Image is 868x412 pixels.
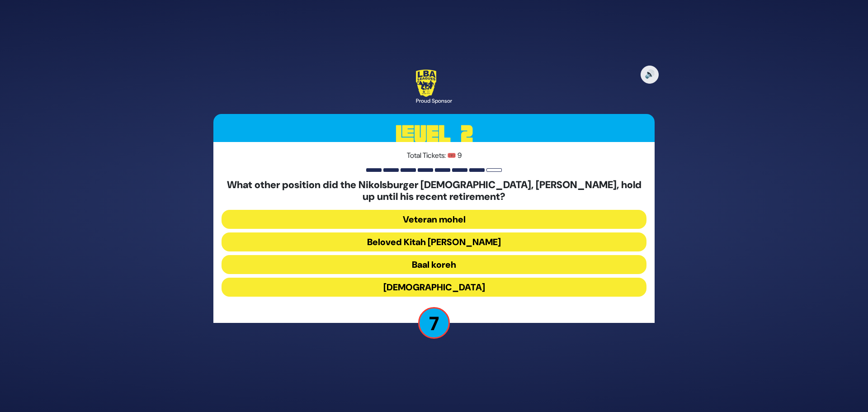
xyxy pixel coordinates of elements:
img: LBA [416,70,436,97]
button: Beloved Kitah [PERSON_NAME] [222,232,646,251]
button: 🔊 [641,66,659,84]
button: [DEMOGRAPHIC_DATA] [222,278,646,297]
p: Total Tickets: 🎟️ 9 [222,150,646,161]
h5: What other position did the Nikolsburger [DEMOGRAPHIC_DATA], [PERSON_NAME], hold up until his rec... [222,179,646,203]
p: 7 [418,307,450,339]
button: Baal koreh [222,255,646,274]
div: Proud Sponsor [416,97,452,105]
button: Veteran mohel [222,210,646,229]
h3: Level 2 [213,114,655,155]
